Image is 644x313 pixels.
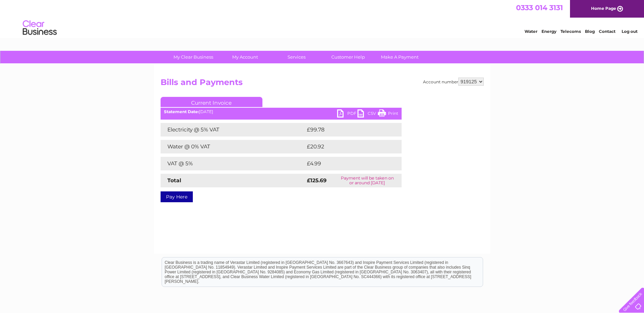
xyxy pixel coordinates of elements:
[269,51,325,63] a: Services
[161,157,305,170] td: VAT @ 5%
[372,51,428,63] a: Make A Payment
[217,51,273,63] a: My Account
[320,51,376,63] a: Customer Help
[161,191,193,202] a: Pay Here
[622,29,638,34] a: Log out
[164,109,199,114] b: Statement Date:
[162,4,483,33] div: Clear Business is a trading name of Verastar Limited (registered in [GEOGRAPHIC_DATA] No. 3667643...
[585,29,595,34] a: Blog
[423,78,484,86] div: Account number
[167,177,181,184] strong: Total
[307,177,327,184] strong: £125.69
[161,123,305,137] td: Electricity @ 5% VAT
[337,109,357,119] a: PDF
[305,157,386,170] td: £4.99
[165,51,221,63] a: My Clear Business
[357,109,378,119] a: CSV
[161,97,262,107] a: Current Invoice
[516,3,563,12] a: 0333 014 3131
[525,29,537,34] a: Water
[161,109,402,114] div: [DATE]
[22,18,57,38] img: logo.png
[599,29,615,34] a: Contact
[541,29,556,34] a: Energy
[305,123,388,137] td: £99.78
[161,140,305,153] td: Water @ 0% VAT
[161,78,484,90] h2: Bills and Payments
[333,174,401,187] td: Payment will be taken on or around [DATE]
[378,109,398,119] a: Print
[560,29,581,34] a: Telecoms
[305,140,388,153] td: £20.92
